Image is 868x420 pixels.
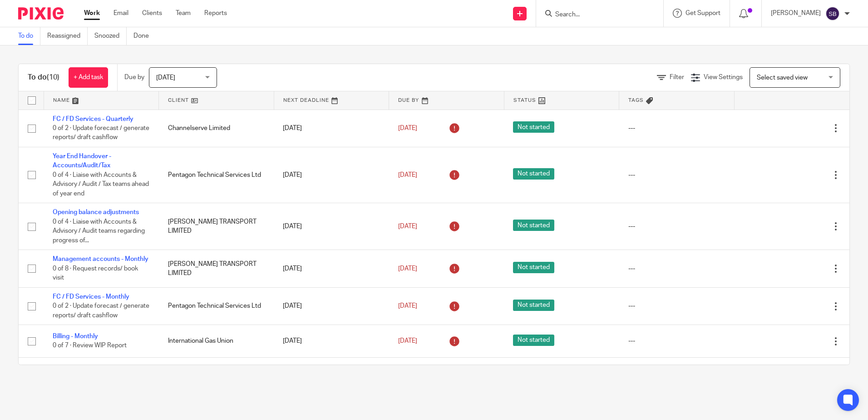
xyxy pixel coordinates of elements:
[159,250,274,287] td: [PERSON_NAME] TRANSPORT LIMITED
[69,67,108,88] a: + Add task
[47,27,88,45] a: Reassigned
[53,219,145,244] span: 0 of 4 · Liaise with Accounts & Advisory / Audit teams regarding progress of...
[628,170,725,180] div: ---
[274,287,389,325] td: [DATE]
[398,172,417,178] span: [DATE]
[53,116,133,122] a: FC / FD Services - Quarterly
[274,203,389,250] td: [DATE]
[142,9,162,18] a: Clients
[133,27,156,45] a: Done
[757,75,808,81] span: Select saved view
[628,124,725,133] div: ---
[628,336,725,345] div: ---
[176,9,191,18] a: Team
[513,168,554,180] span: Not started
[84,9,100,18] a: Work
[53,209,139,215] a: Opening balance adjustments
[94,27,127,45] a: Snoozed
[398,125,417,131] span: [DATE]
[53,125,149,141] span: 0 of 2 · Update forecast / generate reports/ draft cashflow
[398,303,417,309] span: [DATE]
[53,333,98,340] a: Billing - Monthly
[686,10,720,16] span: Get Support
[53,153,111,169] a: Year End Handover - Accounts/Audit/Tax
[628,98,644,103] span: Tags
[628,301,725,310] div: ---
[398,223,417,230] span: [DATE]
[28,73,59,82] h1: To do
[274,250,389,287] td: [DATE]
[53,294,129,300] a: FC / FD Services - Monthly
[47,74,59,81] span: (10)
[159,110,274,147] td: Channelserve Limited
[398,265,417,272] span: [DATE]
[628,264,725,273] div: ---
[53,265,138,281] span: 0 of 8 · Request records/ book visit
[704,74,743,80] span: View Settings
[771,9,821,18] p: [PERSON_NAME]
[825,6,840,21] img: svg%3E
[159,325,274,357] td: International Gas Union
[554,11,636,19] input: Search
[113,9,128,18] a: Email
[628,222,725,231] div: ---
[124,73,144,82] p: Due by
[53,172,149,197] span: 0 of 4 · Liaise with Accounts & Advisory / Audit / Tax teams ahead of year end
[274,147,389,203] td: [DATE]
[398,338,417,344] span: [DATE]
[18,7,64,20] img: Pixie
[53,343,127,349] span: 0 of 7 · Review WIP Report
[159,147,274,203] td: Pentagon Technical Services Ltd
[513,262,554,273] span: Not started
[513,220,554,231] span: Not started
[204,9,227,18] a: Reports
[156,75,175,81] span: [DATE]
[274,357,389,390] td: [DATE]
[274,110,389,147] td: [DATE]
[513,121,554,133] span: Not started
[159,357,274,390] td: Transfor Digital Media Marketing Inc
[513,335,554,346] span: Not started
[53,256,148,262] a: Management accounts - Monthly
[670,74,684,80] span: Filter
[513,300,554,311] span: Not started
[274,325,389,357] td: [DATE]
[53,303,149,319] span: 0 of 2 · Update forecast / generate reports/ draft cashflow
[159,203,274,250] td: [PERSON_NAME] TRANSPORT LIMITED
[18,27,40,45] a: To do
[159,287,274,325] td: Pentagon Technical Services Ltd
